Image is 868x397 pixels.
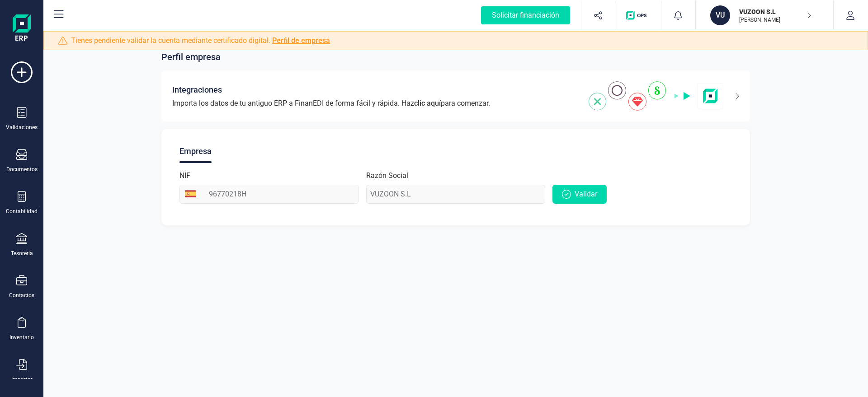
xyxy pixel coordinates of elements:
[6,166,38,173] div: Documentos
[272,36,330,45] a: Perfil de empresa
[172,98,490,109] span: Importa los datos de tu antiguo ERP a FinanEDI de forma fácil y rápida. Haz para comenzar.
[71,35,330,46] span: Tienes pendiente validar la cuenta mediante certificado digital.
[9,292,34,299] div: Contactos
[9,334,34,341] div: Inventario
[481,6,570,24] div: Solicitar financiación
[6,208,38,215] div: Contabilidad
[470,1,581,30] button: Solicitar financiación
[414,99,441,107] span: clic aquí
[172,84,222,96] span: Integraciones
[161,51,221,63] span: Perfil empresa
[626,11,650,20] img: Logo de OPS
[552,185,607,204] button: Validar
[589,81,724,111] img: integrations-img
[6,124,38,131] div: Validaciones
[13,14,31,43] img: Logo Finanedi
[179,170,190,181] label: NIF
[179,140,212,163] div: Empresa
[575,189,597,200] span: Validar
[11,376,33,383] div: Importar
[621,1,656,30] button: Logo de OPS
[710,5,730,25] div: VU
[739,16,811,23] p: [PERSON_NAME]
[707,1,822,30] button: VUVUZOON S.L[PERSON_NAME]
[739,7,811,16] p: VUZOON S.L
[366,170,408,181] label: Razón Social
[11,250,33,257] div: Tesorería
